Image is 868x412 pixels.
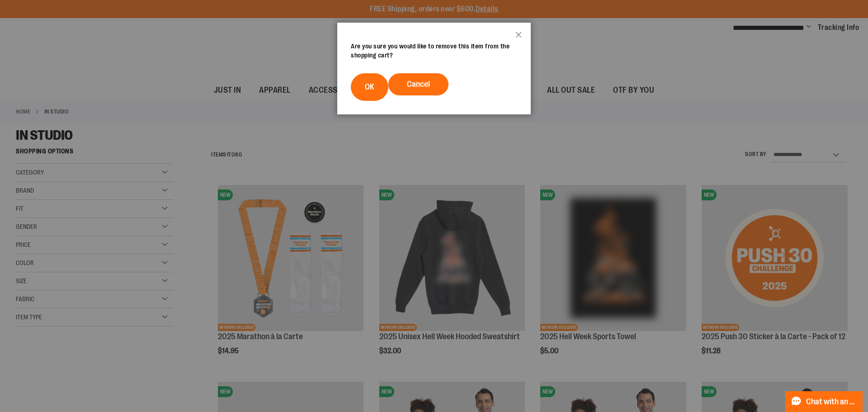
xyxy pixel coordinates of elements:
span: Chat with an Expert [806,398,857,406]
span: OK [365,82,374,91]
button: Chat with an Expert [785,391,863,412]
span: Cancel [407,80,430,89]
div: Are you sure you would like to remove this item from the shopping cart? [351,42,517,60]
button: OK [351,73,388,101]
button: Cancel [388,73,448,95]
